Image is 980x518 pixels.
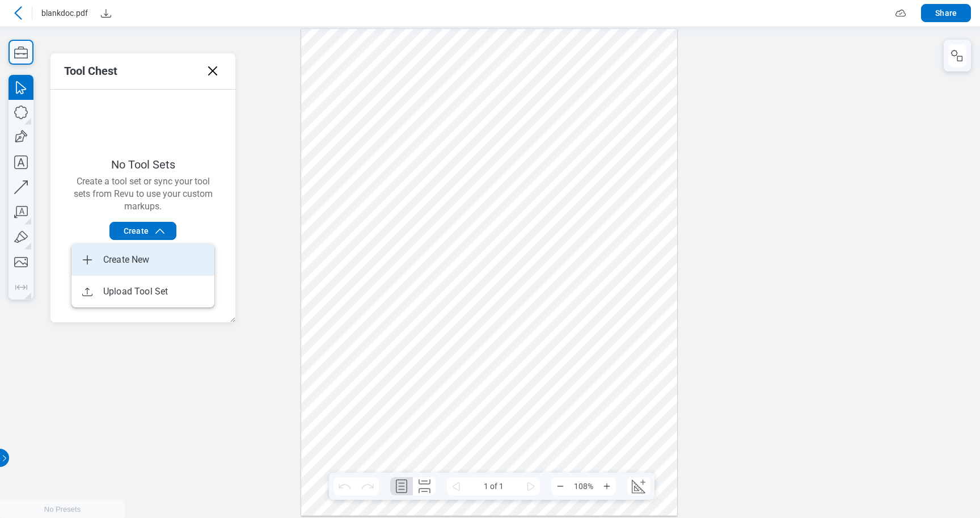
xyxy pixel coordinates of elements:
span: blankdoc.pdf [41,7,88,19]
button: Download [97,4,115,22]
span: 1 of 1 [465,477,522,495]
button: Redo [356,477,379,495]
p: No Tool Sets [111,158,175,171]
span: 108% [569,477,598,495]
p: Create a tool set or sync your tool sets from Revu to use your custom markups. [64,175,222,217]
span: Upload Tool Set [94,285,168,298]
button: Zoom Out [551,477,569,495]
button: Create [109,222,176,240]
span: Create [124,225,149,237]
ul: Create [71,244,214,308]
button: Undo [333,477,356,495]
button: Single Page Layout [390,477,413,495]
button: Create Scale [627,477,650,495]
div: Tool Chest [64,64,122,78]
button: Zoom In [598,477,616,495]
button: Share [921,4,971,22]
button: Continuous Page Layout [413,477,436,495]
span: Create New [94,254,150,266]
